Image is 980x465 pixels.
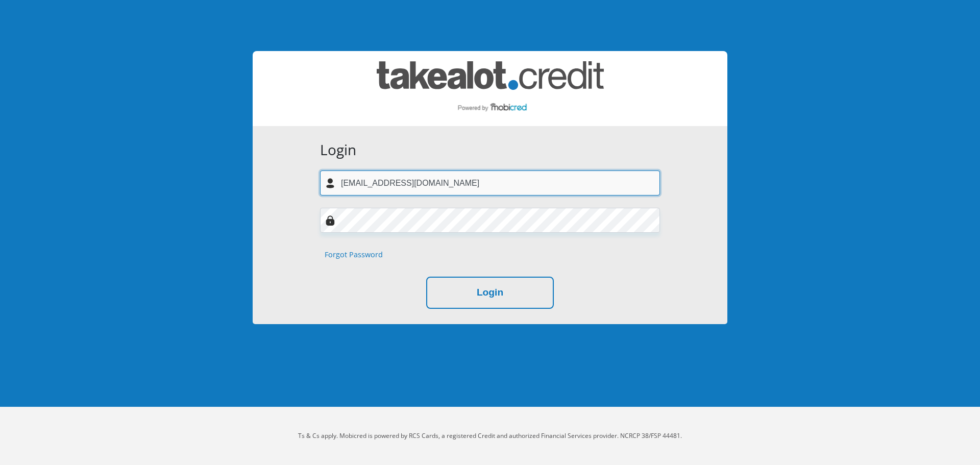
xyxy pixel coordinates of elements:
button: Login [426,277,554,309]
input: Username [320,170,660,195]
img: user-icon image [325,178,335,188]
h3: Login [320,141,660,159]
img: Image [325,215,335,226]
p: Ts & Cs apply. Mobicred is powered by RCS Cards, a registered Credit and authorized Financial Ser... [207,431,773,440]
img: takealot_credit logo [377,61,604,116]
a: Forgot Password [325,249,383,260]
